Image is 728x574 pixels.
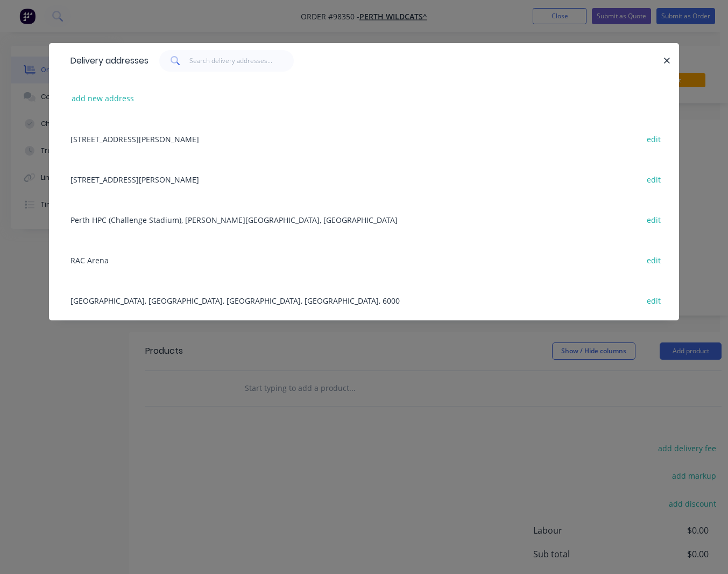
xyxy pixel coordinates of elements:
input: Search delivery addresses... [189,50,294,72]
button: edit [641,253,666,267]
div: [STREET_ADDRESS][PERSON_NAME] [65,118,663,159]
button: edit [641,172,666,186]
div: Perth HPC (Challenge Stadium), [PERSON_NAME][GEOGRAPHIC_DATA], [GEOGRAPHIC_DATA] [65,199,663,240]
button: edit [641,293,666,307]
button: add new address [66,91,140,106]
button: edit [641,212,666,227]
button: edit [641,131,666,146]
div: [STREET_ADDRESS][PERSON_NAME] [65,159,663,199]
div: RAC Arena [65,240,663,280]
div: Delivery addresses [65,44,149,78]
div: [GEOGRAPHIC_DATA], [GEOGRAPHIC_DATA], [GEOGRAPHIC_DATA], [GEOGRAPHIC_DATA], 6000 [65,280,663,320]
